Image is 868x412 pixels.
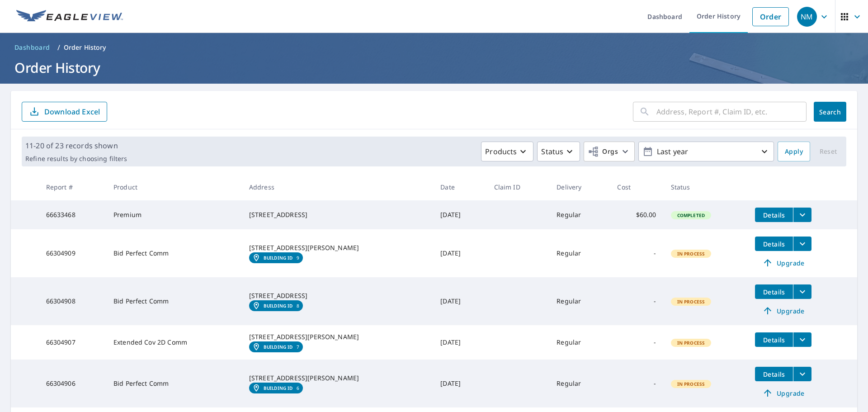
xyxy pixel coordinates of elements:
[106,174,242,200] th: Product
[821,108,839,116] span: Search
[610,360,663,407] td: -
[264,255,293,260] em: Building ID
[106,277,242,325] td: Bid Perfect Comm
[760,305,806,316] span: Upgrade
[672,340,711,346] span: In Process
[814,102,846,122] button: Search
[656,99,807,124] input: Address, Report #, Claim ID, etc.
[11,40,54,55] a: Dashboard
[793,284,811,299] button: filesDropdownBtn-66304908
[249,291,426,300] div: [STREET_ADDRESS]
[549,229,610,277] td: Regular
[755,367,793,381] button: detailsBtn-66304906
[752,7,789,26] a: Order
[760,336,788,344] span: Details
[242,174,433,200] th: Address
[249,210,426,219] div: [STREET_ADDRESS]
[249,300,303,311] a: Building ID8
[755,237,793,251] button: detailsBtn-66304909
[249,383,303,393] a: Building ID6
[39,200,106,229] td: 66633468
[39,229,106,277] td: 66304909
[39,277,106,325] td: 66304908
[106,200,242,229] td: Premium
[106,229,242,277] td: Bid Perfect Comm
[755,332,793,347] button: detailsBtn-66304907
[610,277,663,325] td: -
[610,200,663,229] td: $60.00
[106,325,242,360] td: Extended Cov 2D Comm
[249,374,426,383] div: [STREET_ADDRESS][PERSON_NAME]
[785,146,803,157] span: Apply
[485,146,517,157] p: Products
[672,298,711,305] span: In Process
[249,243,426,252] div: [STREET_ADDRESS][PERSON_NAME]
[249,252,303,263] a: Building ID9
[760,288,788,296] span: Details
[653,144,759,160] p: Last year
[433,174,486,200] th: Date
[755,256,811,270] a: Upgrade
[249,332,426,341] div: [STREET_ADDRESS][PERSON_NAME]
[25,140,127,151] p: 11-20 of 23 records shown
[610,229,663,277] td: -
[44,107,100,117] p: Download Excel
[549,200,610,229] td: Regular
[25,155,127,163] p: Refine results by choosing filters
[11,58,857,77] h1: Order History
[755,386,811,400] a: Upgrade
[22,102,107,122] button: Download Excel
[610,325,663,360] td: -
[760,257,806,268] span: Upgrade
[433,325,486,360] td: [DATE]
[760,211,788,219] span: Details
[549,360,610,407] td: Regular
[249,341,303,352] a: Building ID7
[793,332,811,347] button: filesDropdownBtn-66304907
[755,208,793,222] button: detailsBtn-66633468
[610,174,663,200] th: Cost
[487,174,550,200] th: Claim ID
[39,325,106,360] td: 66304907
[755,303,811,318] a: Upgrade
[793,367,811,381] button: filesDropdownBtn-66304906
[549,325,610,360] td: Regular
[672,381,711,387] span: In Process
[760,240,788,248] span: Details
[549,277,610,325] td: Regular
[760,388,806,398] span: Upgrade
[16,10,123,24] img: EV Logo
[549,174,610,200] th: Delivery
[584,142,635,161] button: Orgs
[264,303,293,308] em: Building ID
[778,142,810,161] button: Apply
[672,212,710,218] span: Completed
[537,142,580,161] button: Status
[755,284,793,299] button: detailsBtn-66304908
[57,42,60,53] li: /
[481,142,533,161] button: Products
[797,7,817,27] div: NM
[433,200,486,229] td: [DATE]
[588,146,618,157] span: Orgs
[11,40,857,55] nav: breadcrumb
[760,370,788,379] span: Details
[433,360,486,407] td: [DATE]
[433,277,486,325] td: [DATE]
[39,174,106,200] th: Report #
[793,208,811,222] button: filesDropdownBtn-66633468
[264,385,293,391] em: Building ID
[433,229,486,277] td: [DATE]
[664,174,748,200] th: Status
[39,360,106,407] td: 66304906
[541,146,563,157] p: Status
[14,43,50,52] span: Dashboard
[672,251,711,257] span: In Process
[793,237,811,251] button: filesDropdownBtn-66304909
[106,360,242,407] td: Bid Perfect Comm
[264,344,293,350] em: Building ID
[64,43,106,52] p: Order History
[638,142,774,161] button: Last year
